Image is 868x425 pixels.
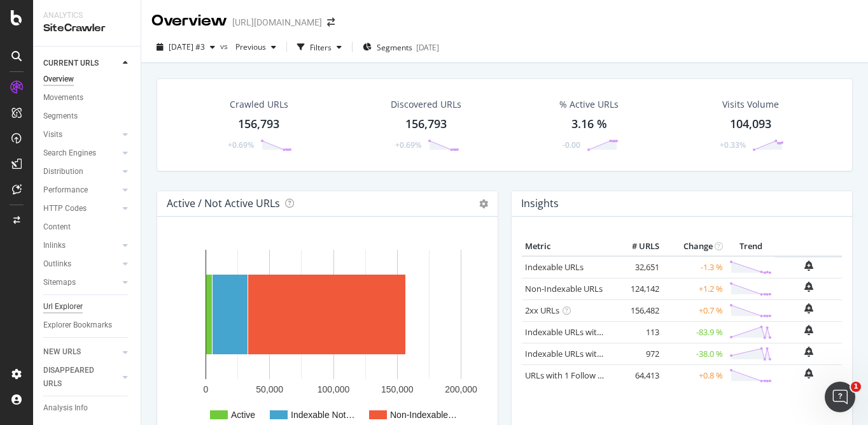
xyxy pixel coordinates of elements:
iframe: Intercom live chat [825,382,855,412]
div: Movements [43,91,83,104]
button: Previous [230,37,281,57]
td: -38.0 % [662,343,726,364]
a: Indexable URLs with Bad H1 [525,326,631,338]
text: 0 [204,384,209,394]
div: +0.69% [228,140,254,150]
span: 2025 Oct. 9th #3 [169,41,205,52]
td: 32,651 [612,256,662,278]
div: Filters [310,42,332,53]
a: 2xx URLs [525,305,559,316]
th: Change [662,237,726,256]
a: Visits [43,128,119,141]
a: Movements [43,91,132,104]
a: Non-Indexable URLs [525,283,603,294]
a: CURRENT URLS [43,57,119,70]
div: Outlinks [43,257,71,271]
td: 113 [612,321,662,343]
div: +0.69% [395,140,421,150]
th: Metric [522,237,612,256]
a: Indexable URLs [525,261,584,273]
div: Overview [43,73,74,86]
div: bell-plus [804,282,813,292]
div: Discovered URLs [391,98,461,111]
td: +0.8 % [662,364,726,386]
a: NEW URLS [43,345,119,359]
div: NEW URLS [43,345,81,359]
text: Active [231,410,255,420]
a: Distribution [43,165,119,178]
td: +0.7 % [662,299,726,321]
a: Analysis Info [43,401,132,415]
div: Sitemaps [43,276,76,289]
td: +1.2 % [662,278,726,299]
th: # URLS [612,237,662,256]
div: 3.16 % [571,116,607,133]
a: Outlinks [43,257,119,271]
td: 64,413 [612,364,662,386]
div: +0.33% [720,140,746,150]
div: Distribution [43,165,83,178]
td: -83.9 % [662,321,726,343]
a: DISAPPEARED URLS [43,364,119,391]
div: Visits Volume [722,98,779,111]
a: URLs with 1 Follow Inlink [525,370,619,381]
text: Non-Indexable… [390,410,457,420]
a: Url Explorer [43,300,132,313]
span: vs [220,41,230,52]
text: 50,000 [256,384,283,394]
th: Trend [726,237,775,256]
div: Visits [43,128,62,141]
a: Content [43,220,132,234]
text: 150,000 [381,384,414,394]
a: Overview [43,73,132,86]
a: Performance [43,184,119,197]
text: 100,000 [318,384,350,394]
div: [DATE] [416,42,439,53]
div: Inlinks [43,239,66,252]
div: bell-plus [804,325,813,335]
div: Overview [151,10,227,32]
div: SiteCrawler [43,21,130,36]
a: Indexable URLs with Bad Description [525,348,664,359]
div: 156,793 [238,116,279,133]
div: [URL][DOMAIN_NAME] [232,16,322,29]
button: [DATE] #3 [151,37,220,57]
div: CURRENT URLS [43,57,99,70]
div: DISAPPEARED URLS [43,364,108,391]
div: Crawled URLs [230,98,288,111]
a: Sitemaps [43,276,119,289]
span: 1 [851,382,861,392]
div: -0.00 [563,140,580,150]
a: Inlinks [43,239,119,252]
span: Previous [230,41,266,52]
h4: Active / Not Active URLs [167,195,280,212]
div: Explorer Bookmarks [43,319,112,332]
div: % Active URLs [559,98,619,111]
div: Analysis Info [43,401,88,415]
div: bell-plus [804,368,813,378]
a: HTTP Codes [43,202,119,215]
span: Segments [377,42,412,53]
td: -1.3 % [662,256,726,278]
a: Segments [43,110,132,123]
div: Analytics [43,10,130,21]
td: 124,142 [612,278,662,299]
i: Options [479,199,488,208]
div: Search Engines [43,147,96,160]
div: Url Explorer [43,300,83,313]
button: Segments[DATE] [358,37,444,57]
div: Segments [43,110,78,123]
h4: Insights [521,195,559,212]
div: 104,093 [730,116,771,133]
div: Performance [43,184,88,197]
div: HTTP Codes [43,202,87,215]
text: 200,000 [445,384,477,394]
a: Explorer Bookmarks [43,319,132,332]
div: bell-plus [804,347,813,357]
td: 156,482 [612,299,662,321]
div: bell-plus [804,303,813,313]
div: 156,793 [405,116,447,133]
a: Search Engines [43,147,119,160]
button: Filters [292,37,347,57]
div: Content [43,220,71,234]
